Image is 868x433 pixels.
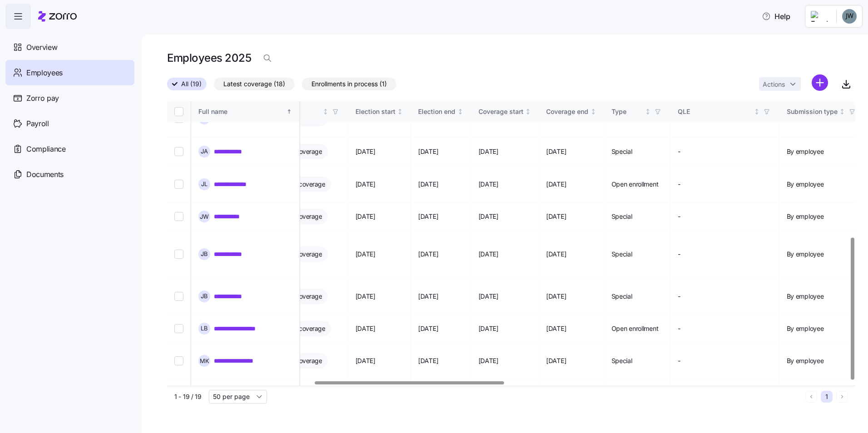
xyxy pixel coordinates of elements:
span: [DATE] [478,250,498,259]
span: By employee [787,180,824,189]
div: Sorted ascending [286,108,292,115]
th: Election endNot sorted [411,101,471,122]
td: - [671,343,779,380]
div: Not sorted [645,108,651,115]
span: [DATE] [418,292,438,301]
span: [DATE] [546,324,566,333]
span: [DATE] [418,180,438,189]
input: Select record 13 [174,250,183,259]
span: [DATE] [418,356,438,365]
span: [DATE] [546,147,566,156]
button: Previous page [805,391,817,403]
div: Election start [355,107,395,117]
span: [DATE] [355,356,375,365]
span: Special [612,147,632,156]
span: L B [201,325,208,331]
th: QLENot sorted [671,101,779,122]
span: [DATE] [478,147,498,156]
input: Select record 16 [174,356,183,365]
div: Coverage end [546,107,588,117]
span: J B [201,251,208,257]
span: [DATE] [418,250,438,259]
span: [DATE] [418,324,438,333]
span: Zorro pay [26,93,59,104]
span: Documents [26,169,64,180]
button: Help [755,7,798,25]
div: Submission type [787,107,838,117]
span: Latest coverage (18) [223,78,285,90]
span: [DATE] [478,324,498,333]
span: [DATE] [355,147,375,156]
div: Not sorted [457,108,464,115]
span: By employee [787,324,824,333]
span: [DATE] [355,180,375,189]
a: Compliance [5,136,134,162]
button: Actions [759,77,801,91]
span: Special [612,292,632,301]
span: By employee [787,212,824,221]
span: J A [201,148,208,154]
span: By employee [787,356,824,365]
img: ec81f205da390930e66a9218cf0964b0 [842,9,857,24]
td: - [671,138,779,166]
span: Employees [26,67,63,79]
a: Payroll [5,111,134,136]
span: Actions [763,81,785,88]
img: Employer logo [811,11,829,22]
span: Compliance [26,143,66,155]
th: Election startNot sorted [348,101,411,122]
span: [DATE] [546,356,566,365]
input: Select all records [174,107,183,116]
div: Coverage start [478,107,523,117]
th: Coverage startNot sorted [471,101,539,122]
span: J B [201,293,208,299]
span: [DATE] [418,147,438,156]
th: TypeNot sorted [604,101,671,122]
span: [DATE] [355,250,375,259]
div: Election end [418,107,455,117]
div: Not sorted [525,108,531,115]
a: Employees [5,60,134,85]
div: Not sorted [754,108,760,115]
span: Special [612,250,632,259]
a: Zorro pay [5,85,134,111]
div: Not sorted [322,108,329,115]
span: Payroll [26,118,49,129]
div: Type [612,107,643,117]
span: Open enrollment [612,180,659,189]
td: - [671,278,779,315]
a: Documents [5,162,134,187]
th: Submission typeNot sorted [779,101,865,122]
button: Next page [836,391,848,403]
td: - [671,166,779,203]
th: Coverage endNot sorted [539,101,604,122]
span: Help [762,11,790,22]
span: J L [201,181,207,187]
span: Enrollments in process (1) [311,78,387,90]
span: [DATE] [478,292,498,301]
span: [DATE] [546,212,566,221]
a: Overview [5,34,134,60]
span: [DATE] [355,324,375,333]
div: Not sorted [839,108,845,115]
span: Special [612,212,632,221]
span: By employee [787,292,824,301]
span: [DATE] [546,180,566,189]
div: Full name [198,107,285,117]
span: [DATE] [478,356,498,365]
span: By employee [787,147,824,156]
span: [DATE] [355,212,375,221]
td: - [671,315,779,342]
span: M K [200,358,209,364]
span: [DATE] [478,180,498,189]
span: [DATE] [478,212,498,221]
span: J W [200,214,209,220]
td: - [671,203,779,231]
div: Not sorted [397,108,403,115]
span: [DATE] [546,250,566,259]
span: [DATE] [418,212,438,221]
svg: add icon [812,74,828,91]
input: Select record 15 [174,324,183,333]
input: Select record 11 [174,180,183,189]
span: By employee [787,250,824,259]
